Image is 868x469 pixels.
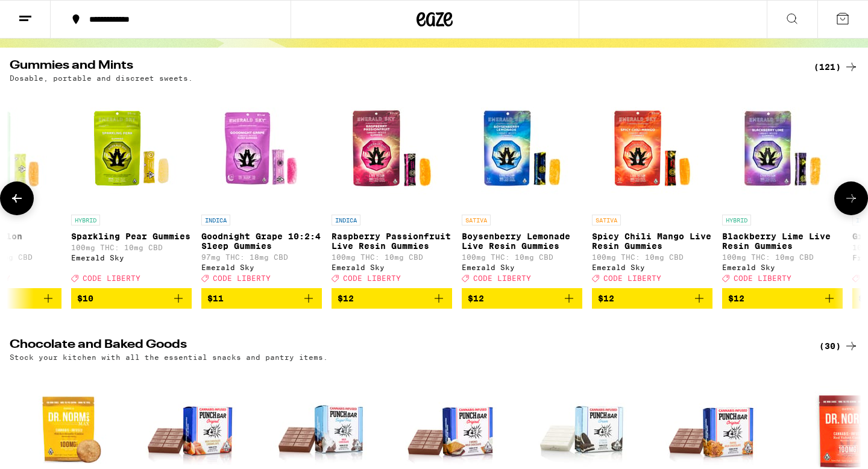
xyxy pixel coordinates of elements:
p: INDICA [332,215,360,225]
p: INDICA [201,215,230,225]
img: Emerald Sky - Spicy Chili Mango Live Resin Gummies [592,88,712,209]
span: $12 [728,294,744,303]
h2: Chocolate and Baked Goods [10,339,799,353]
img: Emerald Sky - Boysenberry Lemonade Live Resin Gummies [462,88,582,209]
div: Emerald Sky [592,263,712,271]
p: 100mg THC: 10mg CBD [722,253,843,261]
span: CODE LIBERTY [473,274,531,282]
a: Open page for Goodnight Grape 10:2:4 Sleep Gummies from Emerald Sky [201,88,322,288]
p: Stock your kitchen with all the essential snacks and pantry items. [10,353,328,361]
div: Emerald Sky [201,263,322,271]
a: Open page for Boysenberry Lemonade Live Resin Gummies from Emerald Sky [462,88,582,288]
span: $12 [468,294,484,303]
button: Add to bag [332,288,452,309]
span: $11 [207,294,224,303]
p: HYBRID [71,215,100,225]
span: $12 [338,294,354,303]
p: Goodnight Grape 10:2:4 Sleep Gummies [201,231,322,251]
p: Boysenberry Lemonade Live Resin Gummies [462,231,582,251]
div: Emerald Sky [71,254,192,262]
button: Add to bag [71,288,192,309]
button: Add to bag [462,288,582,309]
p: SATIVA [462,215,491,225]
a: Open page for Blackberry Lime Live Resin Gummies from Emerald Sky [722,88,843,288]
p: Raspberry Passionfruit Live Resin Gummies [332,231,452,251]
span: CODE LIBERTY [734,274,791,282]
a: (30) [819,339,858,353]
img: Emerald Sky - Raspberry Passionfruit Live Resin Gummies [332,88,452,209]
a: Open page for Sparkling Pear Gummies from Emerald Sky [71,88,192,288]
span: Hi. Need any help? [7,8,87,18]
p: SATIVA [592,215,621,225]
a: Open page for Raspberry Passionfruit Live Resin Gummies from Emerald Sky [332,88,452,288]
p: Sparkling Pear Gummies [71,231,192,241]
span: CODE LIBERTY [213,274,271,282]
button: Add to bag [201,288,322,309]
span: CODE LIBERTY [603,274,661,282]
p: Blackberry Lime Live Resin Gummies [722,231,843,251]
span: $12 [598,294,614,303]
a: (121) [814,60,858,74]
div: Emerald Sky [462,263,582,271]
img: Emerald Sky - Goodnight Grape 10:2:4 Sleep Gummies [201,88,322,209]
p: Spicy Chili Mango Live Resin Gummies [592,231,712,251]
p: HYBRID [722,215,751,225]
h2: Gummies and Mints [10,60,799,74]
button: Add to bag [722,288,843,309]
p: 100mg THC: 10mg CBD [592,253,712,261]
button: Add to bag [592,288,712,309]
p: Dosable, portable and discreet sweets. [10,74,193,82]
div: Emerald Sky [332,263,452,271]
p: 100mg THC: 10mg CBD [332,253,452,261]
span: CODE LIBERTY [343,274,401,282]
p: 97mg THC: 18mg CBD [201,253,322,261]
span: CODE LIBERTY [83,274,140,282]
div: Emerald Sky [722,263,843,271]
img: Emerald Sky - Blackberry Lime Live Resin Gummies [722,88,843,209]
span: $10 [77,294,93,303]
p: 100mg THC: 10mg CBD [462,253,582,261]
img: Emerald Sky - Sparkling Pear Gummies [71,88,192,209]
p: 100mg THC: 10mg CBD [71,244,192,251]
a: Open page for Spicy Chili Mango Live Resin Gummies from Emerald Sky [592,88,712,288]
